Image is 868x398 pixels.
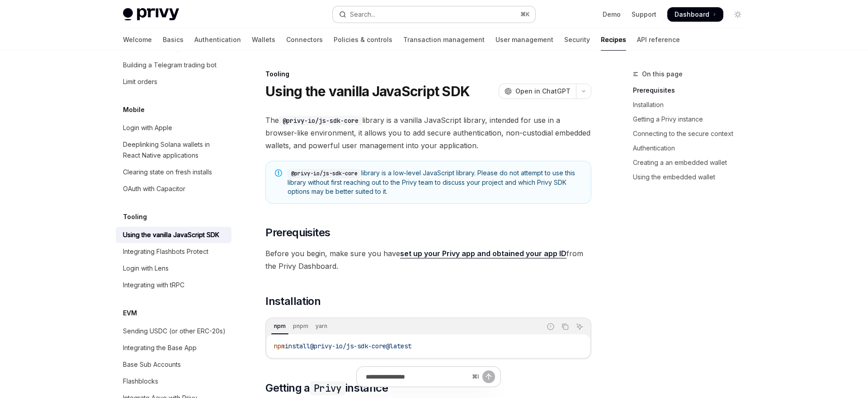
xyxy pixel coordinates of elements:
a: Getting a Privy instance [633,112,752,126]
a: Integrating Flashbots Protect [116,243,231,260]
a: Authentication [194,29,241,51]
div: Base Sub Accounts [123,359,181,370]
a: Integrating the Base App [116,340,231,356]
span: library is a low-level JavaScript library. Please do not attempt to use this library without firs... [288,169,582,196]
a: Recipes [601,29,626,51]
button: Send message [482,370,495,383]
span: Dashboard [675,10,709,19]
span: Installation [265,294,321,309]
h5: Tooling [123,211,147,222]
div: Sending USDC (or other ERC-20s) [123,326,226,337]
svg: Note [275,169,282,177]
span: Prerequisites [265,225,330,240]
a: Creating a an embedded wallet [633,155,752,170]
div: Building a Telegram trading bot [123,60,217,70]
a: Integrating with tRPC [116,277,231,293]
span: Open in ChatGPT [515,87,571,96]
a: Base Sub Accounts [116,356,231,373]
span: npm [274,342,285,350]
div: npm [271,321,288,332]
a: Using the embedded wallet [633,170,752,184]
button: Toggle dark mode [731,7,745,22]
a: Authentication [633,141,752,155]
span: install [285,342,310,350]
img: light logo [123,8,179,21]
div: Flashblocks [123,376,158,387]
div: Tooling [265,70,591,79]
a: Building a Telegram trading bot [116,57,231,73]
code: @privy-io/js-sdk-core [288,169,361,178]
h5: Mobile [123,104,145,115]
div: Search... [350,9,375,20]
a: Connecting to the secure context [633,126,752,141]
div: Clearing state on fresh installs [123,167,212,178]
a: Flashblocks [116,373,231,389]
button: Report incorrect code [545,321,557,332]
div: pnpm [290,321,311,332]
div: Login with Apple [123,122,172,133]
a: Login with Apple [116,120,231,136]
span: @privy-io/js-sdk-core@latest [310,342,411,350]
a: Security [564,29,590,51]
h1: Using the vanilla JavaScript SDK [265,83,470,99]
div: Integrating with tRPC [123,280,184,290]
a: Sending USDC (or other ERC-20s) [116,323,231,339]
div: Login with Lens [123,263,169,274]
div: Deeplinking Solana wallets in React Native applications [123,139,226,161]
span: The library is a vanilla JavaScript library, intended for use in a browser-like environment, it a... [265,114,591,152]
span: Before you begin, make sure you have from the Privy Dashboard. [265,247,591,272]
span: On this page [642,69,683,80]
a: Limit orders [116,74,231,90]
input: Ask a question... [366,367,468,387]
a: Welcome [123,29,152,51]
a: OAuth with Capacitor [116,181,231,197]
a: Transaction management [403,29,485,51]
a: Login with Lens [116,260,231,276]
a: Policies & controls [334,29,392,51]
a: Prerequisites [633,83,752,98]
div: yarn [313,321,330,332]
a: Deeplinking Solana wallets in React Native applications [116,136,231,164]
button: Copy the contents from the code block [559,321,571,332]
a: set up your Privy app and obtained your app ID [400,249,566,258]
a: Wallets [252,29,275,51]
a: Using the vanilla JavaScript SDK [116,227,231,243]
button: Open search [333,6,535,23]
a: Basics [163,29,184,51]
a: API reference [637,29,680,51]
div: Integrating the Base App [123,342,197,353]
div: Limit orders [123,76,157,87]
button: Open in ChatGPT [499,84,576,99]
button: Ask AI [574,321,585,332]
code: @privy-io/js-sdk-core [279,116,362,126]
a: Demo [603,10,621,19]
a: Clearing state on fresh installs [116,164,231,180]
h5: EVM [123,308,137,318]
div: Integrating Flashbots Protect [123,246,208,257]
div: Using the vanilla JavaScript SDK [123,229,219,240]
a: Dashboard [667,7,723,22]
a: Installation [633,98,752,112]
a: Support [632,10,656,19]
div: OAuth with Capacitor [123,183,185,194]
a: Connectors [286,29,323,51]
span: ⌘ K [520,11,530,18]
a: User management [495,29,553,51]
